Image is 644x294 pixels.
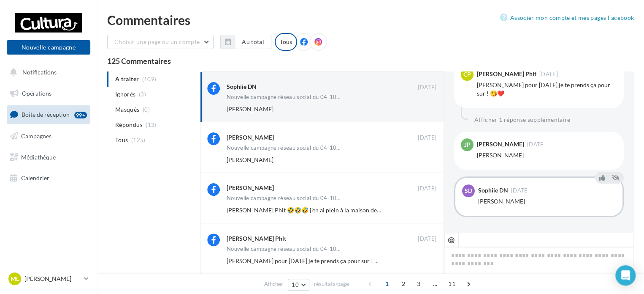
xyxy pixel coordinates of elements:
[477,151,617,159] div: [PERSON_NAME]
[5,127,92,145] a: Campagnes
[445,277,459,291] span: 11
[143,106,150,113] span: (0)
[478,197,616,206] div: [PERSON_NAME]
[5,63,89,81] button: Notifications
[220,35,271,49] button: Au total
[21,132,51,140] span: Campagnes
[539,71,558,77] span: [DATE]
[444,233,458,247] button: @
[235,35,271,49] button: Au total
[107,57,634,65] div: 125 Commentaires
[107,35,214,49] button: Choisir une page ou un compte
[412,277,425,291] span: 3
[24,275,81,283] p: [PERSON_NAME]
[227,94,341,100] span: Nouvelle campagne réseau social du 04-10...
[511,188,530,193] span: [DATE]
[115,90,135,99] span: Ignorés
[21,174,49,181] span: Calendrier
[292,281,299,288] span: 10
[131,137,146,143] span: (125)
[227,82,257,91] div: Sophiie DN
[227,195,341,201] span: Nouvelle campagne réseau social du 04-10...
[146,121,156,128] span: (13)
[418,134,436,142] span: [DATE]
[114,38,200,45] span: Choisir une page ou un compte
[418,235,436,243] span: [DATE]
[418,84,436,91] span: [DATE]
[264,280,283,288] span: Afficher
[21,153,56,160] span: Médiathèque
[22,69,57,76] span: Notifications
[227,184,274,192] div: [PERSON_NAME]
[227,145,341,151] span: Nouvelle campagne réseau social du 04-10...
[463,70,471,79] span: CP
[227,156,273,163] span: [PERSON_NAME]
[22,111,70,118] span: Boîte de réception
[288,279,309,291] button: 10
[527,142,546,147] span: [DATE]
[5,169,92,187] a: Calendrier
[11,275,19,283] span: ML
[615,265,636,286] div: Open Intercom Messenger
[7,271,90,287] a: ML [PERSON_NAME]
[74,112,87,118] div: 99+
[107,14,634,26] div: Commentaires
[477,141,524,147] div: [PERSON_NAME]
[115,105,139,114] span: Masqués
[115,121,143,129] span: Répondus
[428,277,442,291] span: ...
[227,133,274,142] div: [PERSON_NAME]
[380,277,394,291] span: 1
[5,148,92,166] a: Médiathèque
[7,40,90,55] button: Nouvelle campagne
[464,140,471,149] span: JP
[227,257,389,264] span: [PERSON_NAME] pour [DATE] je te prends ça pour sur ! 😘❤️
[500,13,634,23] a: Associer mon compte et mes pages Facebook
[477,81,617,98] div: [PERSON_NAME] pour [DATE] je te prends ça pour sur ! 😘❤️
[115,136,128,144] span: Tous
[227,105,273,113] span: [PERSON_NAME]
[478,187,508,193] div: Sophiie DN
[397,277,410,291] span: 2
[465,187,472,195] span: SD
[314,280,349,288] span: résultats/page
[139,91,146,98] span: (3)
[5,105,92,124] a: Boîte de réception99+
[477,71,536,77] div: [PERSON_NAME] Phlt
[448,236,455,243] i: @
[275,33,297,51] div: Tous
[227,234,286,243] div: [PERSON_NAME] Phlt
[471,115,574,125] button: Afficher 1 réponse supplémentaire
[227,246,341,252] span: Nouvelle campagne réseau social du 04-10...
[227,206,513,214] span: [PERSON_NAME] Phlt 🤣🤣🤣 j’en ai plein à la maison de mes parents Les voleurs n’ont pas trouvé ce b...
[5,85,92,102] a: Opérations
[418,185,436,192] span: [DATE]
[22,90,51,97] span: Opérations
